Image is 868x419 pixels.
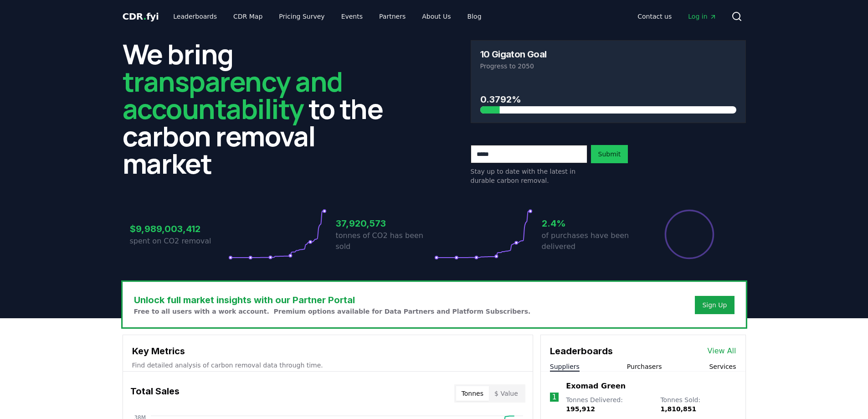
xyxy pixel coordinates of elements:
[334,8,370,25] a: Events
[226,8,270,25] a: CDR Map
[566,381,626,392] a: Exomad Green
[630,8,679,25] a: Contact us
[480,93,736,106] h3: 0.3792%
[456,386,489,401] button: Tonnes
[143,11,146,22] span: .
[708,346,736,357] a: View All
[688,12,716,21] span: Log in
[695,296,734,314] button: Sign Up
[566,405,595,413] span: 195,912
[566,395,651,414] p: Tonnes Delivered :
[132,361,524,370] p: Find detailed analysis of carbon removal data through time.
[132,344,524,358] h3: Key Metrics
[550,362,580,371] button: Suppliers
[123,62,343,127] span: transparency and accountability
[336,230,434,252] p: tonnes of CO2 has been sold
[336,217,434,230] h3: 37,920,573
[542,217,640,230] h3: 2.4%
[123,10,159,23] a: CDR.fyi
[166,8,488,25] nav: Main
[660,395,736,414] p: Tonnes Sold :
[550,344,613,358] h3: Leaderboards
[134,307,531,316] p: Free to all users with a work account. Premium options available for Data Partners and Platform S...
[709,362,736,371] button: Services
[542,230,640,252] p: of purchases have been delivered
[130,222,228,236] h3: $9,989,003,412
[460,8,489,25] a: Blog
[702,300,727,310] a: Sign Up
[415,8,458,25] a: About Us
[123,11,159,22] span: CDR fyi
[480,50,547,59] h3: 10 Gigaton Goal
[272,8,332,25] a: Pricing Survey
[471,167,587,185] p: Stay up to date with the latest in durable carbon removal.
[130,236,228,247] p: spent on CO2 removal
[627,362,662,371] button: Purchasers
[166,8,224,25] a: Leaderboards
[480,62,736,71] p: Progress to 2050
[664,209,715,260] div: Percentage of sales delivered
[372,8,413,25] a: Partners
[660,405,696,413] span: 1,810,851
[681,8,724,25] a: Log in
[489,386,524,401] button: $ Value
[630,8,724,25] nav: Main
[130,384,180,403] h3: Total Sales
[552,392,556,403] p: 1
[134,293,531,307] h3: Unlock full market insights with our Partner Portal
[591,145,628,163] button: Submit
[123,40,398,177] h2: We bring to the carbon removal market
